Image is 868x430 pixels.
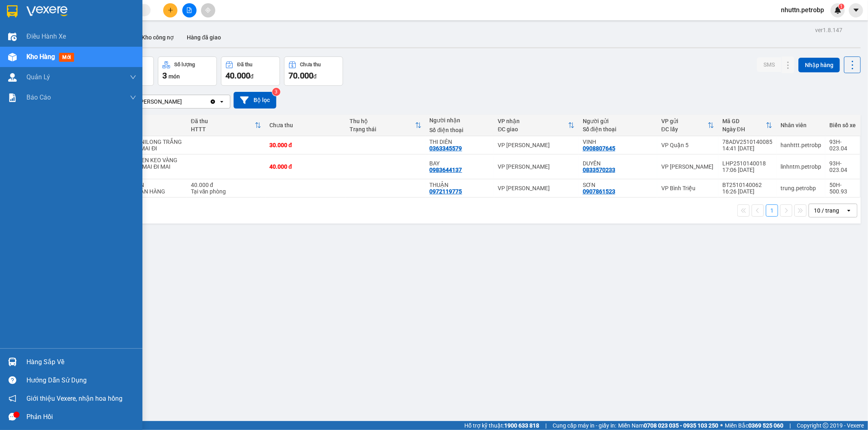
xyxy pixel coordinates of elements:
div: 93H-023.04 [829,160,856,173]
div: ĐC lấy [661,126,708,132]
div: trung.petrobp [781,185,821,191]
span: ⚪️ [720,424,723,427]
span: caret-down [853,7,860,14]
div: DUYÊN [583,160,653,167]
button: Chưa thu70.000đ [284,56,343,86]
div: 40.000 đ [191,182,261,188]
button: 1 [766,204,778,217]
th: Toggle SortBy [718,115,776,136]
button: caret-down [849,3,863,17]
th: Toggle SortBy [494,115,579,136]
button: SMS [757,57,781,72]
span: Miền Bắc [725,421,783,430]
div: VP nhận [498,118,568,124]
div: 0983644137 [430,167,462,173]
div: 0908807645 [583,145,615,152]
div: HTTT [191,126,255,132]
div: 14:41 [DATE] [722,145,772,152]
span: 1 [840,4,843,9]
div: KIỆN GIỎ NILONG TRẮNG [115,139,182,145]
th: Toggle SortBy [345,115,426,136]
div: Chưa thu [269,122,341,128]
sup: 3 [272,88,280,96]
div: ĐC giao [498,126,568,132]
div: Hướng dẫn sử dụng [26,374,136,387]
img: logo-vxr [7,5,17,17]
input: Selected VP Đức Liễu. [183,98,184,106]
img: warehouse-icon [8,33,17,41]
span: 3 [162,71,167,80]
div: Nhân viên [781,122,821,128]
div: 0907861523 [583,188,615,195]
div: 9H SÁNG MAI ĐI [115,145,182,152]
span: Miền Nam [618,421,718,430]
span: món [168,73,180,80]
div: BAY [430,160,490,167]
div: Tại văn phòng [191,188,261,195]
div: 0363345579 [430,145,462,152]
button: Nhập hàng [798,58,840,72]
span: đ [250,73,254,80]
th: Toggle SortBy [657,115,718,136]
svg: open [846,207,852,214]
div: Thu hộ [350,118,415,124]
span: file-add [186,7,192,13]
span: 40.000 [225,71,250,80]
div: Mã GD [722,118,766,124]
div: VP [PERSON_NAME] [661,163,714,170]
div: linhntm.petrobp [781,163,821,170]
span: nhuttn.petrobp [774,5,831,15]
div: 93H-023.04 [829,139,856,152]
div: Số điện thoại [583,126,653,132]
span: Cung cấp máy in - giấy in: [553,421,616,430]
div: 78ADV2510140085 [722,139,772,145]
div: VP [PERSON_NAME] [498,142,575,148]
div: VP [PERSON_NAME] [130,98,182,106]
button: file-add [182,3,197,17]
button: aim [201,3,215,17]
th: Toggle SortBy [187,115,265,136]
div: VP gửi [661,118,708,124]
span: mới [59,53,74,62]
div: Số lượng [174,62,195,67]
div: BT2510140062 [722,182,772,188]
button: Số lượng3món [158,56,217,86]
span: đ [313,73,317,80]
span: copyright [823,423,829,428]
strong: 1900 633 818 [504,422,539,429]
span: Điều hành xe [26,31,66,41]
span: Hỗ trợ kỹ thuật: [464,421,539,430]
div: Phản hồi [26,411,136,423]
div: Người gửi [583,118,653,124]
div: 30.000 đ [269,142,341,148]
svg: Clear value [210,98,216,105]
div: 9H XE XB- MAI ĐI MAI NHẬN [115,163,182,176]
div: THI DIÊN [430,139,490,145]
span: notification [9,395,16,402]
div: NILONG ĐEN KEO VÀNG [115,157,182,163]
div: Ghi chú [115,126,182,132]
span: | [545,421,547,430]
div: VP [PERSON_NAME] [498,163,575,170]
div: CRT ĐỒ ĂN [115,182,182,188]
div: Người nhận [430,117,490,124]
div: 40.000 đ [269,163,341,170]
span: question-circle [9,376,16,384]
div: VP [PERSON_NAME] [498,185,575,191]
div: ver 1.8.147 [815,26,842,35]
strong: 0708 023 035 - 0935 103 250 [644,422,718,429]
div: Ngày ĐH [722,126,766,132]
span: plus [168,7,173,13]
div: hanhttt.petrobp [781,142,821,148]
sup: 1 [839,4,844,9]
img: warehouse-icon [8,53,17,61]
svg: open [219,98,225,105]
span: Quản Lý [26,72,50,82]
div: LHP2510140018 [722,160,772,167]
div: 50H-500.93 [829,182,856,195]
span: down [130,94,136,101]
div: 0833570233 [583,167,615,173]
span: 70.000 [289,71,313,80]
div: Hàng sắp về [26,356,136,368]
img: warehouse-icon [8,358,17,366]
